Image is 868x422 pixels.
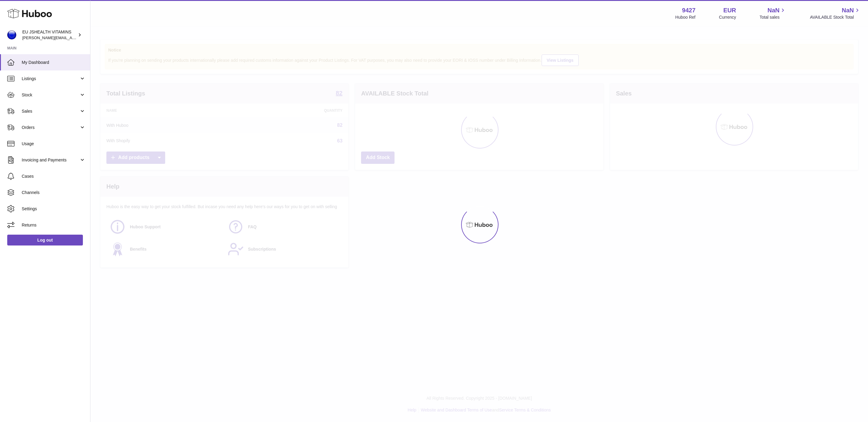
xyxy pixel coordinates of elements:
span: NaN [842,6,854,14]
span: AVAILABLE Stock Total [810,14,861,20]
span: Total sales [759,14,786,20]
a: Log out [7,235,83,245]
span: Listings [22,76,79,82]
span: NaN [767,6,779,14]
div: Huboo Ref [675,14,696,20]
img: laura@jessicasepel.com [7,30,16,39]
span: Channels [22,190,86,195]
span: Invoicing and Payments [22,157,79,163]
strong: EUR [723,6,736,14]
span: Stock [22,92,79,98]
span: [PERSON_NAME][EMAIL_ADDRESS][DOMAIN_NAME] [22,35,121,40]
span: Usage [22,141,86,147]
div: Currency [719,14,736,20]
span: Orders [22,125,79,130]
span: Sales [22,108,79,114]
span: Returns [22,222,86,228]
strong: 9427 [682,6,696,14]
a: NaN Total sales [759,6,786,20]
a: NaN AVAILABLE Stock Total [810,6,861,20]
span: Cases [22,173,86,179]
span: Settings [22,206,86,212]
span: My Dashboard [22,60,86,65]
div: EU JSHEALTH VITAMINS [22,29,77,41]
